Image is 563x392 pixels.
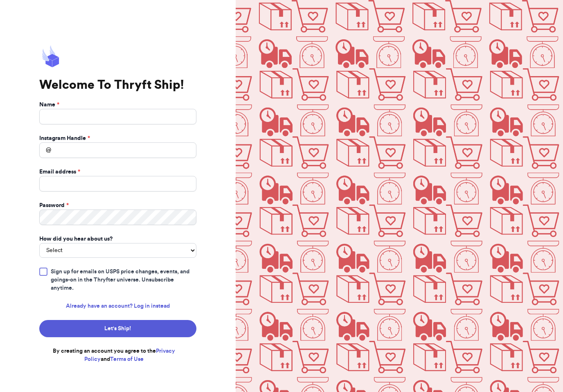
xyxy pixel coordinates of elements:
[39,347,189,363] p: By creating an account you agree to the and
[110,356,144,362] a: Terms of Use
[39,168,80,176] label: Email address
[66,302,170,310] a: Already have an account? Log in instead
[39,320,196,337] button: Let's Ship!
[39,142,51,158] div: @
[51,268,196,292] span: Sign up for emails on USPS price changes, events, and goings-on in the Thryfter universe. Unsubsc...
[39,78,196,92] h1: Welcome To Thryft Ship!
[39,134,90,142] label: Instagram Handle
[39,101,59,109] label: Name
[39,201,69,210] label: Password
[39,235,113,243] label: How did you hear about us?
